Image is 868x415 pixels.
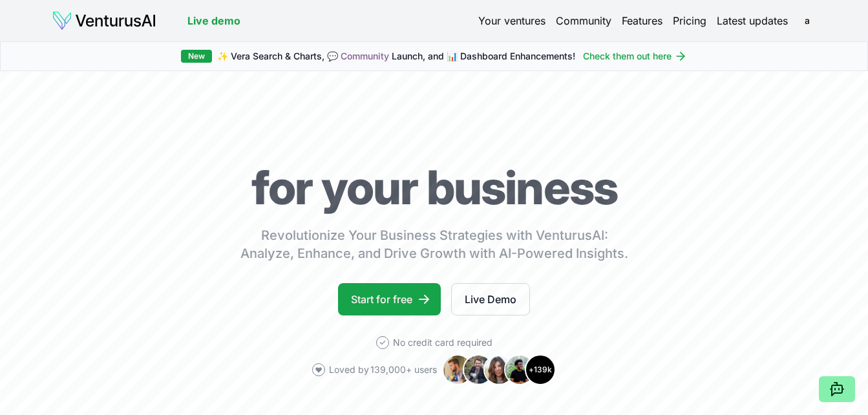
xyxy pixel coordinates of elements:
a: Your ventures [478,13,545,28]
a: Live Demo [451,283,530,315]
span: a [797,10,818,31]
a: Features [622,13,662,28]
span: ✨ Vera Search & Charts, 💬 Launch, and 📊 Dashboard Enhancements! [217,50,575,63]
a: Live demo [187,13,240,28]
a: Latest updates [717,13,788,28]
a: Start for free [338,283,441,315]
a: Community [341,50,389,61]
a: Check them out here [583,50,687,63]
img: logo [52,10,156,31]
img: Avatar 4 [504,354,535,385]
div: New [181,50,212,63]
img: Avatar 1 [442,354,473,385]
img: Avatar 3 [483,354,514,385]
a: Community [556,13,611,28]
button: a [798,12,816,30]
img: Avatar 2 [463,354,494,385]
a: Pricing [673,13,706,28]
